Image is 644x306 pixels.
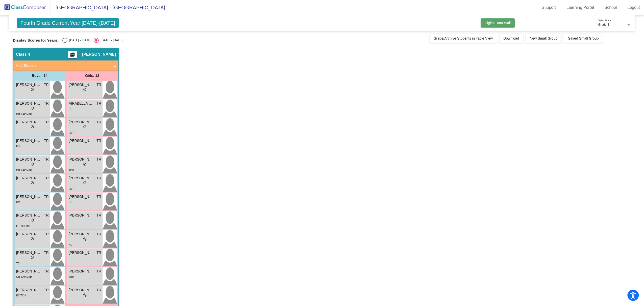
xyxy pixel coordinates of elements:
[69,82,94,87] span: [PERSON_NAME]
[69,169,74,172] span: TCH
[44,194,49,199] span: TR
[16,157,41,162] span: [PERSON_NAME] [PERSON_NAME]
[568,36,599,40] span: Saved Small Group
[16,169,32,172] span: GIT LAP MTH
[564,34,603,43] button: Saved Small Group
[44,175,49,181] span: TR
[16,145,20,148] span: IEP
[13,60,118,71] mat-expansion-panel-header: Add Student
[44,287,49,293] span: TR
[96,213,101,218] span: TR
[624,4,644,12] a: Logout
[69,101,94,106] span: AIRABELLA WARNER
[62,38,122,43] mat-radio-group: Select an option
[16,201,20,204] span: HC
[16,82,41,87] span: [PERSON_NAME]
[16,138,41,143] span: [PERSON_NAME]
[96,287,101,293] span: TR
[563,4,598,12] a: Learning Portal
[31,181,34,185] span: do_not_disturb_alt
[44,250,49,255] span: TR
[16,213,41,218] span: [PERSON_NAME]
[31,125,34,129] span: do_not_disturb_alt
[481,18,515,27] button: Digital Data Wall
[44,119,49,125] span: TR
[69,276,74,278] span: MTH
[44,157,49,162] span: TR
[13,38,59,43] span: Display Scores for Years:
[69,132,73,134] span: LAP
[69,175,94,181] span: [PERSON_NAME]
[69,250,94,255] span: [PERSON_NAME]
[44,101,49,106] span: TR
[96,101,101,106] span: TR
[69,138,94,143] span: [PERSON_NAME]
[96,119,101,125] span: TR
[67,38,91,43] div: [DATE] - [DATE]
[69,243,72,246] span: HC
[44,138,49,143] span: TR
[51,4,165,12] span: [GEOGRAPHIC_DATA] - [GEOGRAPHIC_DATA]
[500,34,523,43] button: Download
[16,294,26,297] span: HC TCH
[13,71,66,81] div: Boys : 14
[96,250,101,255] span: TR
[96,231,101,237] span: TR
[83,125,87,129] span: do_not_disturb_alt
[538,4,560,12] a: Support
[16,101,41,106] span: [PERSON_NAME]
[83,162,87,166] span: do_not_disturb_alt
[69,194,94,199] span: [PERSON_NAME]
[16,287,41,293] span: [PERSON_NAME]
[44,231,49,237] span: TR
[96,269,101,274] span: TR
[434,36,493,40] span: Grade/Archive Students in Table View
[69,213,94,218] span: [PERSON_NAME]
[96,157,101,162] span: TR
[96,82,101,87] span: TR
[31,237,34,240] span: do_not_disturb_alt
[99,38,122,43] div: [DATE] - [DATE]
[44,82,49,87] span: TR
[83,181,87,185] span: do_not_disturb_alt
[430,34,497,43] button: Grade/Archive Students in Table View
[96,194,101,199] span: TR
[16,269,41,274] span: [PERSON_NAME]
[69,108,72,110] span: HC
[601,4,621,12] a: School
[16,225,31,228] span: IEP GIT MTH
[31,162,34,166] span: do_not_disturb_alt
[44,269,49,274] span: TR
[485,21,511,25] span: Digital Data Wall
[69,269,94,274] span: [PERSON_NAME]
[16,231,41,237] span: [PERSON_NAME]
[69,287,94,293] span: [PERSON_NAME]
[69,231,94,237] span: [PERSON_NAME]
[16,119,41,125] span: [PERSON_NAME]
[598,23,609,26] span: Grade 4
[44,213,49,218] span: TR
[16,262,21,265] span: TCH
[31,256,34,259] span: do_not_disturb_alt
[31,106,34,110] span: do_not_disturb_alt
[526,34,562,43] button: New Small Group
[16,250,41,255] span: [PERSON_NAME]
[16,276,32,278] span: GIT LAP MTH
[530,36,558,40] span: New Small Group
[66,71,118,81] div: Girls: 12
[31,218,34,222] span: do_not_disturb_alt
[68,51,77,58] button: Print Students Details
[16,194,41,199] span: [PERSON_NAME]
[16,113,32,116] span: GIT LAP MTH
[31,88,34,91] span: do_not_disturb_alt
[69,157,94,162] span: [PERSON_NAME]
[82,52,116,57] span: [PERSON_NAME]
[69,201,72,204] span: HC
[16,175,41,181] span: [PERSON_NAME]
[504,36,519,40] span: Download
[16,52,30,57] span: Class 4
[96,175,101,181] span: TR
[96,138,101,143] span: TR
[69,52,76,59] mat-icon: picture_as_pdf
[17,18,119,28] span: Fourth Grade Current Year [DATE]-[DATE]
